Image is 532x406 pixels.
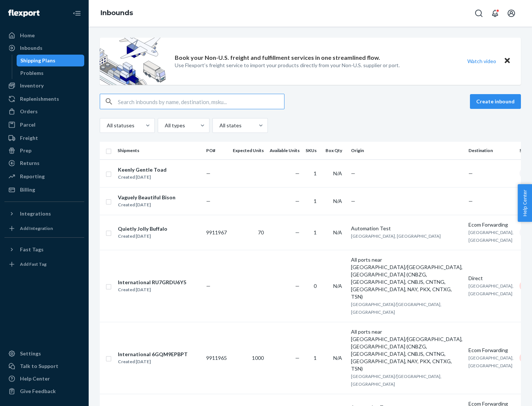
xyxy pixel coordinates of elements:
a: Inbounds [4,42,84,54]
a: Home [4,30,84,41]
span: — [295,355,300,361]
span: N/A [333,198,342,204]
input: All states [219,122,219,129]
div: Keenly Gentle Toad [118,166,167,173]
button: Open notifications [488,6,502,21]
a: Returns [4,157,84,169]
th: Origin [348,142,465,159]
div: Quietly Jolly Buffalo [118,225,167,233]
span: 0 [314,283,317,289]
button: Close [502,56,512,66]
span: — [295,170,300,176]
div: Settings [20,350,41,357]
span: — [468,198,473,204]
span: — [295,283,300,289]
span: [GEOGRAPHIC_DATA], [GEOGRAPHIC_DATA] [468,355,514,368]
span: 1 [314,170,317,176]
a: Add Integration [4,223,84,234]
span: 1 [314,198,317,204]
div: Direct [468,275,514,282]
span: — [351,170,355,176]
a: Billing [4,184,84,196]
div: Talk to Support [20,362,58,370]
div: Created [DATE] [118,286,186,293]
td: 9911965 [203,322,230,394]
span: [GEOGRAPHIC_DATA], [GEOGRAPHIC_DATA] [468,283,514,296]
div: Replenishments [20,95,59,103]
div: Created [DATE] [118,173,167,181]
a: Orders [4,106,84,117]
div: Freight [20,134,38,142]
span: 1 [314,229,317,235]
a: Help Center [4,373,84,385]
span: [GEOGRAPHIC_DATA]/[GEOGRAPHIC_DATA], [GEOGRAPHIC_DATA] [351,374,441,387]
div: Home [20,32,35,39]
div: Give Feedback [20,388,56,395]
div: Ecom Forwarding [468,221,514,228]
div: Parcel [20,121,35,128]
th: Destination [465,142,516,159]
a: Replenishments [4,93,84,105]
p: Use Flexport’s freight service to import your products directly from your Non-U.S. supplier or port. [175,62,400,69]
th: SKUs [303,142,323,159]
div: Shipping Plans [20,57,55,64]
span: — [468,170,473,176]
button: Open account menu [504,6,519,21]
th: Shipments [115,142,203,159]
button: Watch video [463,56,501,66]
div: Reporting [20,173,45,180]
button: Help Center [518,184,532,222]
td: 9911967 [203,215,230,250]
div: Vaguely Beautiful Bison [118,194,175,201]
span: — [206,283,211,289]
a: Problems [17,67,85,79]
div: Inbounds [20,44,42,52]
button: Open Search Box [471,6,486,21]
a: Prep [4,145,84,156]
div: Problems [20,69,44,77]
div: Billing [20,186,35,193]
span: — [295,229,300,235]
input: Search inbounds by name, destination, msku... [118,94,284,109]
p: Book your Non-U.S. freight and fulfillment services in one streamlined flow. [175,54,380,62]
a: Reporting [4,171,84,182]
th: Box Qty [323,142,348,159]
span: — [206,170,211,176]
div: Fast Tags [20,246,44,253]
th: PO# [203,142,230,159]
span: — [351,198,355,204]
div: Add Fast Tag [20,261,47,267]
a: Settings [4,348,84,359]
a: Inventory [4,80,84,92]
div: Integrations [20,210,51,217]
button: Give Feedback [4,385,84,397]
span: 1000 [252,355,264,361]
button: Integrations [4,208,84,220]
span: — [206,198,211,204]
span: — [295,198,300,204]
div: Returns [20,159,40,167]
span: [GEOGRAPHIC_DATA]/[GEOGRAPHIC_DATA], [GEOGRAPHIC_DATA] [351,302,441,315]
button: Create inbound [470,94,521,109]
span: N/A [333,283,342,289]
button: Close Navigation [69,6,84,21]
a: Freight [4,132,84,144]
a: Parcel [4,119,84,131]
a: Shipping Plans [17,55,85,66]
button: Fast Tags [4,244,84,255]
ol: breadcrumbs [95,3,139,24]
span: [GEOGRAPHIC_DATA], [GEOGRAPHIC_DATA] [351,233,441,239]
div: Orders [20,108,38,115]
div: Inventory [20,82,44,89]
div: Help Center [20,375,50,382]
span: N/A [333,355,342,361]
div: Automation Test [351,225,463,232]
span: [GEOGRAPHIC_DATA], [GEOGRAPHIC_DATA] [468,230,514,243]
div: Add Integration [20,225,53,231]
span: N/A [333,229,342,235]
span: N/A [333,170,342,176]
span: 1 [314,355,317,361]
div: Created [DATE] [118,358,188,365]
